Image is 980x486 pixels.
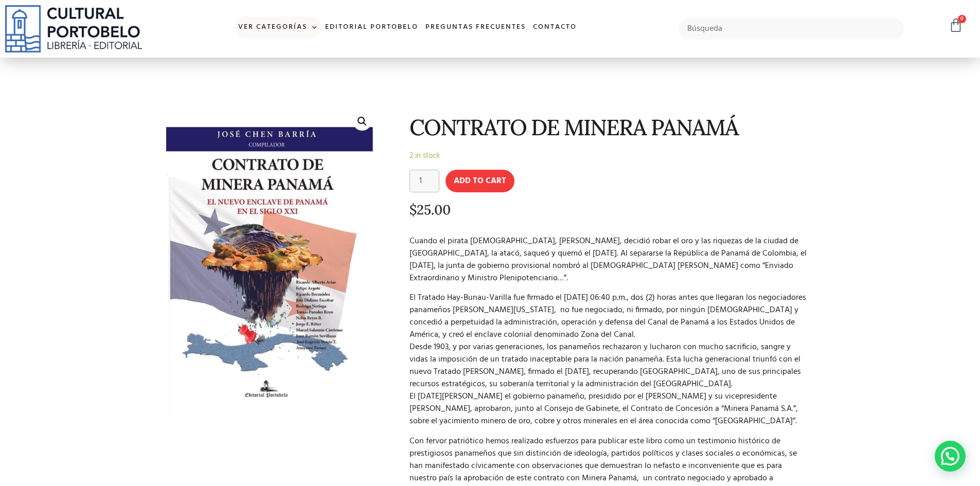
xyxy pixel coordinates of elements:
[679,18,904,40] input: Búsqueda
[529,16,580,39] a: Contacto
[409,201,417,218] span: $
[935,441,966,472] div: Contactar por WhatsApp
[958,15,966,23] span: 0
[422,16,529,39] a: Preguntas frecuentes
[409,201,451,218] bdi: 25.00
[409,292,811,427] p: El Tratado Hay-Bunau-Varilla fue firmado el [DATE] 06:40 p.m., dos (2) horas antes que llegaran l...
[409,150,811,162] p: 2 in stock
[409,170,439,192] input: Product quantity
[235,16,322,39] a: Ver Categorías
[353,112,371,131] a: 🔍
[409,235,811,284] p: Cuando el pirata [DEMOGRAPHIC_DATA], [PERSON_NAME], decidió robar el oro y las riquezas de la ciu...
[949,18,963,33] a: 0
[322,16,422,39] a: Editorial Portobelo
[446,170,514,192] button: Add to cart
[409,115,811,139] h1: CONTRATO DE MINERA PANAMÁ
